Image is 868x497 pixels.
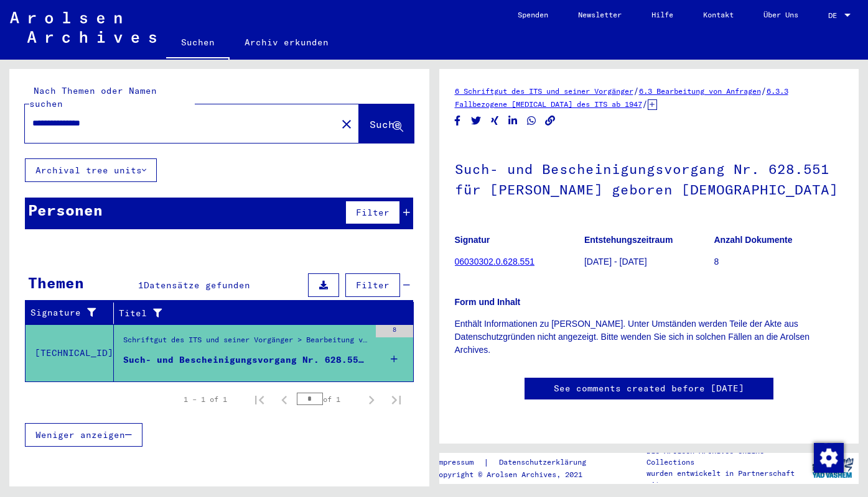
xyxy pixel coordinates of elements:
[230,27,343,57] a: Archiv erkunden
[119,303,401,323] div: Titel
[455,297,521,307] b: Form und Inhalt
[646,445,806,468] p: Die Arolsen Archives Online-Collections
[138,280,144,291] span: 1
[814,443,844,473] img: Zustimmung ändern
[119,307,389,320] div: Titel
[25,158,157,182] button: Archival tree units
[455,140,844,216] h1: Such- und Bescheinigungsvorgang Nr. 628.551 für [PERSON_NAME] geboren [DEMOGRAPHIC_DATA]
[544,113,557,129] button: Copy link
[714,235,793,245] b: Anzahl Dokumente
[123,353,370,367] div: Such- und Bescheinigungsvorgang Nr. 628.551 für [PERSON_NAME] geboren [DEMOGRAPHIC_DATA]
[359,104,414,143] button: Suche
[451,113,464,129] button: Share on Facebook
[489,456,601,469] a: Datenschutzerklärung
[370,118,401,130] span: Suche
[554,382,744,395] a: See comments created before [DATE]
[384,387,409,412] button: Last page
[334,111,359,136] button: Clear
[359,387,384,412] button: Next page
[455,235,490,245] b: Signatur
[506,113,520,129] button: Share on LinkedIn
[28,199,103,221] div: Personen
[345,273,400,297] button: Filter
[584,255,713,268] p: [DATE] - [DATE]
[455,86,633,96] a: 6 Schriftgut des ITS und seiner Vorgänger
[714,255,843,268] p: 8
[642,98,648,109] span: /
[144,280,250,291] span: Datensätze gefunden
[30,306,104,319] div: Signature
[488,113,502,129] button: Share on Xing
[525,113,538,129] button: Share on WhatsApp
[761,85,767,96] span: /
[828,11,842,20] span: DE
[810,452,856,483] img: yv_logo.png
[339,117,354,132] mat-icon: close
[30,303,116,323] div: Signature
[28,271,84,294] div: Themen
[123,334,370,352] div: Schriftgut des ITS und seiner Vorgänger > Bearbeitung von Anfragen > Fallbezogene [MEDICAL_DATA] ...
[646,468,806,490] p: wurden entwickelt in Partnerschaft mit
[10,12,156,43] img: Arolsen_neg.svg
[584,235,673,245] b: Entstehungszeitraum
[35,429,125,440] span: Weniger anzeigen
[25,423,142,447] button: Weniger anzeigen
[356,280,390,291] span: Filter
[356,207,390,218] span: Filter
[639,86,761,96] a: 6.3 Bearbeitung von Anfragen
[376,325,413,337] div: 8
[26,324,114,381] td: [TECHNICAL_ID]
[633,85,639,96] span: /
[247,387,272,412] button: First page
[455,317,844,357] p: Enthält Informationen zu [PERSON_NAME]. Unter Umständen werden Teile der Akte aus Datenschutzgrün...
[297,393,359,405] div: of 1
[166,27,230,60] a: Suchen
[184,394,227,405] div: 1 – 1 of 1
[345,201,400,224] button: Filter
[455,257,534,267] a: 06030302.0.628.551
[434,469,601,480] p: Copyright © Arolsen Archives, 2021
[434,456,483,469] a: Impressum
[470,113,483,129] button: Share on Twitter
[434,456,601,469] div: |
[272,387,297,412] button: Previous page
[29,85,157,109] mat-label: Nach Themen oder Namen suchen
